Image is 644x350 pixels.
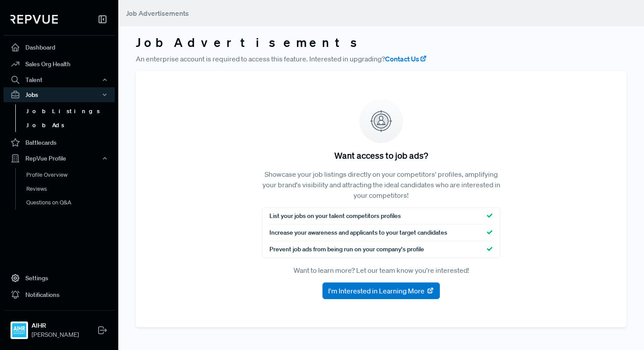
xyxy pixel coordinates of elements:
button: I'm Interested in Learning More [322,282,440,299]
a: Sales Org Health [4,56,115,72]
strong: AIHR [32,321,79,330]
p: Showcase your job listings directly on your competitors' profiles, amplifying your brand's visibi... [262,169,500,200]
a: Reviews [15,182,127,196]
span: [PERSON_NAME] [32,330,79,339]
button: Talent [4,72,115,87]
h3: Job Advertisements [136,35,626,50]
span: Increase your awareness and applicants to your target candidates [269,228,447,237]
a: Profile Overview [15,168,127,182]
a: Job Ads [15,118,127,132]
img: AIHR [12,323,26,337]
p: An enterprise account is required to access this feature. Interested in upgrading? [136,54,626,64]
button: RepVue Profile [4,151,115,166]
a: Battlecards [4,134,115,151]
a: Settings [4,270,115,286]
img: RepVue [11,15,58,24]
a: AIHRAIHR[PERSON_NAME] [4,310,115,343]
h5: Want access to job ads? [334,150,428,161]
span: Prevent job ads from being run on your company's profile [269,245,424,254]
a: Contact Us [385,54,427,64]
button: Jobs [4,87,115,102]
span: List your jobs on your talent competitors profiles [269,211,401,221]
span: Job Advertisements [126,9,189,18]
span: I'm Interested in Learning More [328,286,425,296]
a: Questions on Q&A [15,196,127,210]
a: Dashboard [4,39,115,56]
a: Notifications [4,286,115,303]
a: Job Listings [15,104,127,118]
p: Want to learn more? Let our team know you're interested! [262,265,500,275]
